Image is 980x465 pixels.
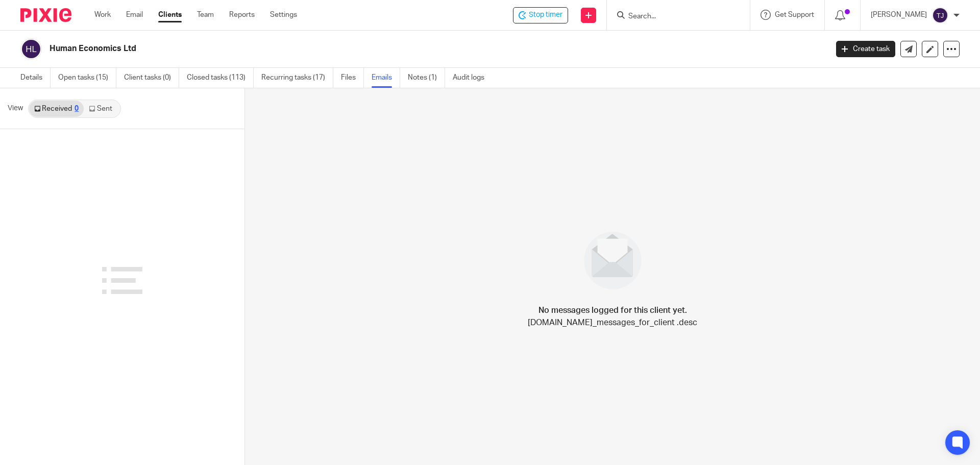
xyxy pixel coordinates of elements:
a: Audit logs [453,68,492,88]
img: image [577,225,648,296]
img: Pixie [20,8,71,22]
a: Sent [84,101,119,117]
img: svg%3E [20,38,42,60]
div: Human Economics Ltd [513,7,568,23]
h2: Human Economics Ltd [50,43,667,54]
a: Create task [836,41,895,57]
a: Reports [229,10,255,20]
span: Get Support [775,11,814,18]
span: Stop timer [529,10,562,20]
p: [DOMAIN_NAME]_messages_for_client .desc [528,316,697,329]
a: Received0 [29,101,84,117]
a: Work [94,10,111,20]
span: View [8,103,23,114]
a: Settings [270,10,297,20]
a: Details [20,68,51,88]
a: Email [126,10,143,20]
a: Client tasks (0) [124,68,179,88]
a: Clients [158,10,182,20]
a: Notes (1) [408,68,445,88]
a: Team [197,10,214,20]
p: [PERSON_NAME] [871,10,927,20]
a: Emails [372,68,400,88]
img: svg%3E [932,7,948,23]
a: Files [341,68,364,88]
a: Closed tasks (113) [187,68,254,88]
a: Recurring tasks (17) [261,68,333,88]
div: 0 [75,105,79,112]
h4: No messages logged for this client yet. [538,304,687,316]
input: Search [627,12,719,21]
a: Open tasks (15) [58,68,116,88]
